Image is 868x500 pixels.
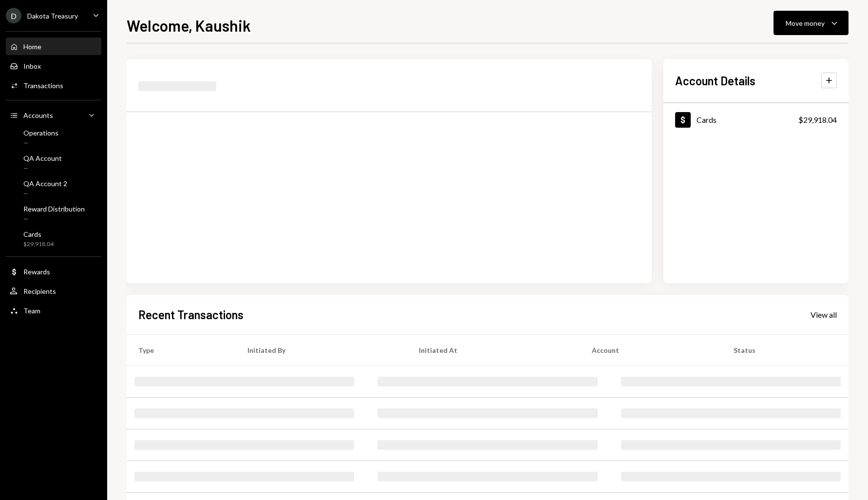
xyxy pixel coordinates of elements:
[23,268,50,276] div: Rewards
[811,309,837,320] a: View all
[663,103,849,136] a: Cards$29,918.04
[23,111,53,119] div: Accounts
[786,18,825,28] div: Move money
[127,16,251,35] h1: Welcome, Kaushik
[6,57,101,75] a: Inbox
[23,179,67,188] div: QA Account 2
[23,139,58,147] div: —
[23,62,41,70] div: Inbox
[23,307,40,315] div: Team
[6,302,101,319] a: Team
[675,73,755,89] h2: Account Details
[138,307,244,323] h2: Recent Transactions
[697,115,717,124] div: Cards
[23,190,67,198] div: —
[6,263,101,280] a: Rewards
[6,176,101,200] a: QA Account 2—
[6,77,101,94] a: Transactions
[23,154,62,162] div: QA Account
[23,42,41,51] div: Home
[27,12,78,20] div: Dakota Treasury
[6,227,101,250] a: Cards$29,918.04
[6,126,101,149] a: Operations—
[6,282,101,300] a: Recipients
[23,164,62,173] div: —
[580,334,722,365] th: Account
[6,151,101,174] a: QA Account—
[23,129,58,137] div: Operations
[798,114,837,126] div: $29,918.04
[407,334,580,365] th: Initiated At
[23,287,56,295] div: Recipients
[23,215,85,223] div: —
[236,334,407,365] th: Initiated By
[6,106,101,124] a: Accounts
[23,240,54,249] div: $29,918.04
[127,334,236,365] th: Type
[23,230,54,238] div: Cards
[23,81,63,90] div: Transactions
[6,8,21,23] div: D
[722,334,849,365] th: Status
[6,202,101,225] a: Reward Distribution—
[774,11,849,35] button: Move money
[6,38,101,55] a: Home
[811,310,837,320] div: View all
[23,205,85,213] div: Reward Distribution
